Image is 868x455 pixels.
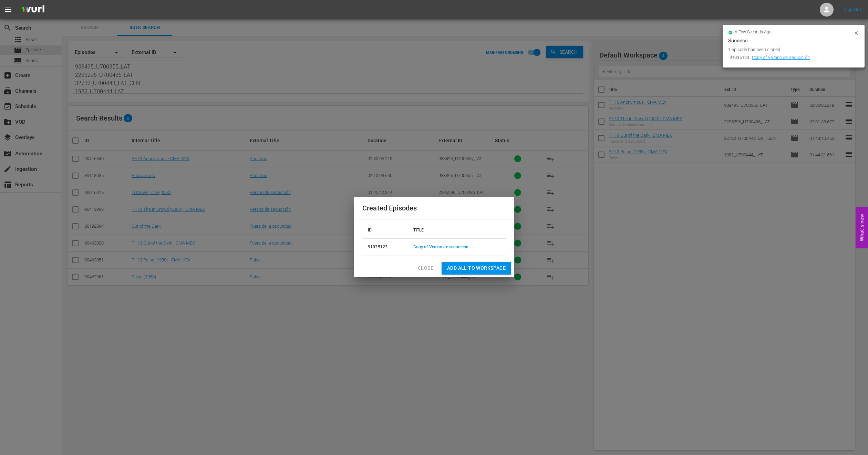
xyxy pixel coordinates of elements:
[442,262,511,275] button: Add all to Workspace
[856,207,868,248] button: Open Feedback Widget
[4,6,12,14] span: menu
[728,46,852,53] div: 1 episode has been cloned
[418,264,433,272] span: Close
[413,245,468,249] a: Copy of Verano de seducción
[362,222,408,239] th: ID
[17,2,50,18] img: ans4CAIJ8jUAAAAAAAAAAAAAAAAAAAAAAAAgQb4GAAAAAAAAAAAAAAAAAAAAAAAAJMjXAAAAAAAAAAAAAAAAAAAAAAAAgAT5G...
[408,222,506,239] th: TITLE
[362,239,408,256] td: 91035123
[728,53,751,62] td: 91035123
[362,203,506,214] h2: Created Episodes
[844,7,861,12] a: Sign Out
[447,264,506,272] span: Add all to Workspace
[412,262,439,275] button: Close
[735,30,772,35] span: a few seconds ago
[752,55,810,60] a: Copy of Verano de seducción
[728,37,859,45] div: Success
